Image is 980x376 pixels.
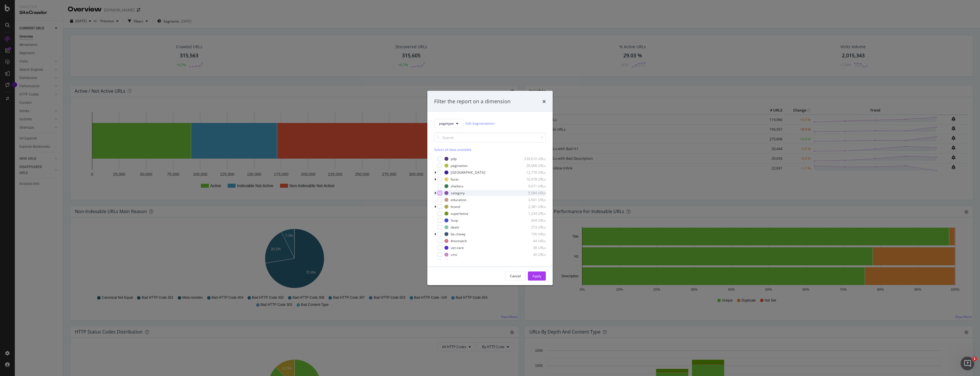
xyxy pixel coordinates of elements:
[451,259,464,264] div: investor
[518,245,546,250] div: 38 URLs
[518,184,546,189] div: 9,071 URLs
[451,252,457,257] div: cms
[434,132,546,142] input: Search
[434,147,546,152] div: Select all data available
[451,204,460,209] div: brand
[451,170,485,175] div: [GEOGRAPHIC_DATA]
[518,204,546,209] div: 2,381 URLs
[542,98,546,105] div: times
[518,197,546,202] div: 3,501 URLs
[451,238,467,243] div: #nomatch
[518,252,546,257] div: 30 URLs
[518,211,546,216] div: 1,234 URLs
[972,357,977,361] span: 1
[465,120,495,126] a: Edit Segmentation
[434,98,511,105] div: Filter the report on a dimension
[451,197,466,202] div: education
[451,163,467,168] div: pagination
[518,218,546,223] div: 494 URLs
[518,225,546,230] div: 273 URLs
[518,177,546,182] div: 10,978 URLs
[518,238,546,243] div: 44 URLs
[439,121,454,126] span: pagetype
[518,163,546,168] div: 28,668 URLs
[532,274,541,278] div: Apply
[451,225,459,230] div: deals
[518,170,546,175] div: 12,770 URLs
[451,184,464,189] div: shelters
[518,156,546,161] div: 239,610 URLs
[451,211,468,216] div: superlative
[510,274,521,278] div: Cancel
[451,218,458,223] div: hvsp
[451,191,465,195] div: category
[961,357,974,370] iframe: Intercom live chat
[518,191,546,195] div: 5,584 URLs
[528,271,546,280] button: Apply
[451,245,464,250] div: vet-care
[451,177,459,182] div: facet
[518,232,546,236] div: 156 URLs
[427,91,553,285] div: modal
[505,271,526,280] button: Cancel
[451,156,457,161] div: pdp
[518,259,546,264] div: 17 URLs
[434,119,463,128] button: pagetype
[451,232,465,236] div: be.chewy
